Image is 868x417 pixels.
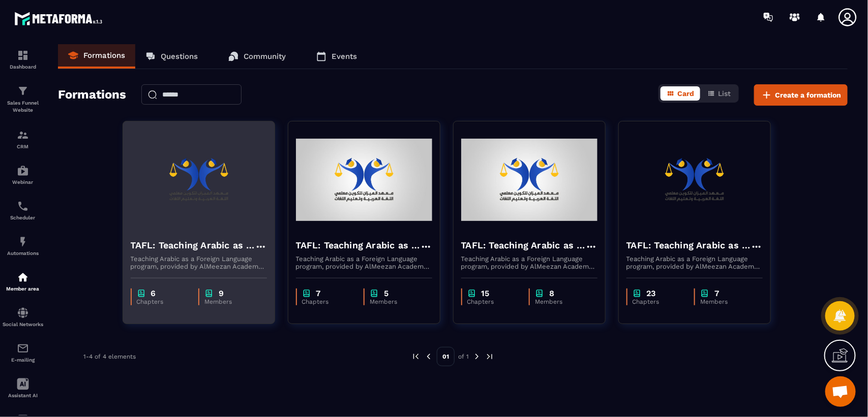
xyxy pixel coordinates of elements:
[677,89,694,98] span: Card
[131,255,267,270] p: Teaching Arabic as a Foreign Language program, provided by AlMeezan Academy in the [GEOGRAPHIC_DATA]
[296,238,420,252] h4: TAFL: Teaching Arabic as a Foreign Language program - july
[161,52,198,61] p: Questions
[647,288,656,298] p: 23
[306,44,367,69] a: Events
[549,288,554,298] p: 8
[17,165,29,177] img: automations
[775,90,841,100] span: Create a formation
[17,236,29,248] img: automations
[437,347,455,366] p: 01
[296,255,432,270] p: Teaching Arabic as a Foreign Language program, provided by AlMeezan Academy in the [GEOGRAPHIC_DATA]
[3,193,43,228] a: schedulerschedulerScheduler
[58,44,135,69] a: Formations
[296,129,432,231] img: formation-background
[825,376,856,407] div: Ouvrir le chat
[137,298,189,305] p: Chapters
[3,322,43,327] p: Social Networks
[700,298,753,305] p: Members
[458,352,469,361] p: of 1
[424,352,433,361] img: prev
[754,84,848,106] button: Create a formation
[714,288,719,298] p: 7
[3,64,43,70] p: Dashboard
[467,288,476,298] img: chapter
[3,179,43,185] p: Webinar
[482,288,490,298] p: 15
[58,84,126,106] h2: Formations
[3,228,43,264] a: automationsautomationsAutomations
[3,157,43,193] a: automationsautomationsWebinar
[17,200,29,212] img: scheduler
[535,298,587,305] p: Members
[302,288,311,298] img: chapter
[17,85,29,97] img: formation
[633,288,642,298] img: chapter
[701,86,737,101] button: List
[131,238,255,252] h4: TAFL: Teaching Arabic as a Foreign Language program - august
[17,129,29,141] img: formation
[3,250,43,256] p: Automations
[123,121,288,337] a: formation-backgroundTAFL: Teaching Arabic as a Foreign Language program - augustTeaching Arabic a...
[218,44,296,69] a: Community
[204,288,214,298] img: chapter
[14,9,106,28] img: logo
[3,370,43,406] a: Assistant AI
[131,129,267,231] img: formation-background
[626,129,763,231] img: formation-background
[384,288,388,298] p: 5
[3,144,43,149] p: CRM
[83,353,136,360] p: 1-4 of 4 elements
[461,255,597,270] p: Teaching Arabic as a Foreign Language program, provided by AlMeezan Academy in the [GEOGRAPHIC_DATA]
[3,215,43,220] p: Scheduler
[618,121,784,337] a: formation-backgroundTAFL: Teaching Arabic as a Foreign Language programTeaching Arabic as a Forei...
[661,86,700,101] button: Card
[316,288,321,298] p: 7
[453,121,618,337] a: formation-backgroundTAFL: Teaching Arabic as a Foreign Language program - JuneTeaching Arabic as ...
[3,100,43,114] p: Sales Funnel Website
[302,298,354,305] p: Chapters
[244,52,286,61] p: Community
[633,298,684,305] p: Chapters
[204,298,257,305] p: Members
[485,352,494,361] img: next
[17,49,29,61] img: formation
[135,44,208,69] a: Questions
[718,89,731,98] span: List
[461,129,597,231] img: formation-background
[219,288,224,298] p: 9
[3,121,43,157] a: formationformationCRM
[151,288,156,298] p: 6
[626,238,751,252] h4: TAFL: Teaching Arabic as a Foreign Language program
[83,51,125,60] p: Formations
[472,352,482,361] img: next
[137,288,146,298] img: chapter
[17,307,29,319] img: social-network
[3,357,43,363] p: E-mailing
[17,342,29,355] img: email
[411,352,421,361] img: prev
[3,77,43,121] a: formationformationSales Funnel Website
[3,335,43,370] a: emailemailE-mailing
[3,299,43,335] a: social-networksocial-networkSocial Networks
[17,271,29,283] img: automations
[3,42,43,77] a: formationformationDashboard
[370,288,379,298] img: chapter
[3,286,43,292] p: Member area
[3,393,43,398] p: Assistant AI
[3,264,43,299] a: automationsautomationsMember area
[370,298,422,305] p: Members
[467,298,519,305] p: Chapters
[626,255,763,270] p: Teaching Arabic as a Foreign Language program, provided by AlMeezan Academy in the [GEOGRAPHIC_DATA]
[332,52,357,61] p: Events
[288,121,453,337] a: formation-backgroundTAFL: Teaching Arabic as a Foreign Language program - julyTeaching Arabic as ...
[700,288,709,298] img: chapter
[535,288,544,298] img: chapter
[461,238,585,252] h4: TAFL: Teaching Arabic as a Foreign Language program - June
